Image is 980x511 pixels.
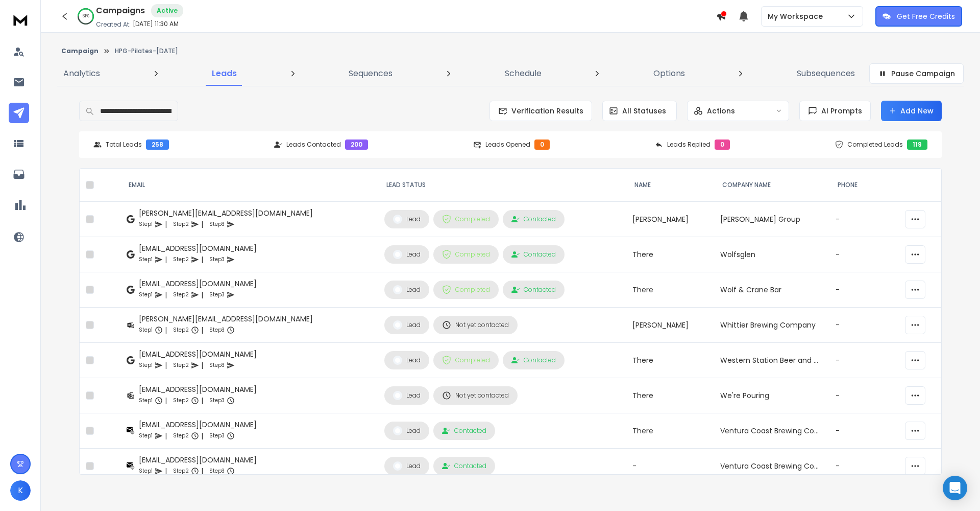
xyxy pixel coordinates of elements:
[173,219,189,229] p: Step 2
[507,106,583,116] span: Verification Results
[907,140,927,150] div: 119
[714,343,829,378] td: Western Station Beer and Wine
[173,290,189,300] p: Step 2
[393,391,421,400] div: Lead
[626,308,715,343] td: [PERSON_NAME]
[209,290,225,300] p: Step 3
[829,202,899,237] td: -
[139,420,257,430] div: [EMAIL_ADDRESS][DOMAIN_NAME]
[201,431,203,441] p: |
[393,250,421,259] div: Lead
[165,325,167,335] p: |
[209,325,225,335] p: Step 3
[442,427,486,435] div: Contacted
[173,360,189,370] p: Step 2
[173,254,189,265] p: Step 2
[881,101,942,121] button: Add New
[139,349,257,359] div: [EMAIL_ADDRESS][DOMAIN_NAME]
[511,250,556,259] div: Contacted
[209,431,225,441] p: Step 3
[209,360,225,370] p: Step 3
[165,431,167,441] p: |
[201,254,203,265] p: |
[817,106,862,116] span: AI Prompts
[442,391,509,400] div: Not yet contacted
[714,378,829,413] td: We're Pouring
[626,343,715,378] td: There
[165,360,167,370] p: |
[139,396,153,406] p: Step 1
[505,67,542,80] p: Schedule
[10,480,31,501] button: K
[626,169,715,202] th: NAME
[139,208,313,218] div: [PERSON_NAME][EMAIL_ADDRESS][DOMAIN_NAME]
[201,360,203,370] p: |
[83,13,89,19] p: 61 %
[209,254,225,265] p: Step 3
[707,106,735,116] p: Actions
[378,169,626,202] th: LEAD STATUS
[139,243,257,253] div: [EMAIL_ADDRESS][DOMAIN_NAME]
[829,413,899,449] td: -
[869,63,964,84] button: Pause Campaign
[139,254,153,265] p: Step 1
[714,237,829,272] td: Wolfsglen
[442,320,509,330] div: Not yet contacted
[286,141,341,149] p: Leads Contacted
[151,4,183,17] div: Active
[212,67,237,80] p: Leads
[829,169,899,202] th: Phone
[201,466,203,476] p: |
[829,449,899,484] td: -
[485,141,530,149] p: Leads Opened
[393,320,421,330] div: Lead
[489,101,592,121] button: Verification Results
[829,237,899,272] td: -
[511,356,556,364] div: Contacted
[139,290,153,300] p: Step 1
[173,325,189,335] p: Step 2
[829,308,899,343] td: -
[626,378,715,413] td: There
[165,219,167,229] p: |
[139,455,257,465] div: [EMAIL_ADDRESS][DOMAIN_NAME]
[511,215,556,223] div: Contacted
[139,384,257,394] div: [EMAIL_ADDRESS][DOMAIN_NAME]
[626,237,715,272] td: There
[139,431,153,441] p: Step 1
[146,140,169,150] div: 258
[139,466,153,476] p: Step 1
[173,466,189,476] p: Step 2
[63,67,100,80] p: Analytics
[201,290,203,300] p: |
[442,356,490,365] div: Completed
[714,308,829,343] td: Whittier Brewing Company
[442,285,490,294] div: Completed
[393,285,421,294] div: Lead
[534,140,550,150] div: 0
[201,396,203,406] p: |
[106,141,142,149] p: Total Leads
[943,476,967,500] div: Open Intercom Messenger
[120,169,378,202] th: EMAIL
[201,325,203,335] p: |
[511,286,556,294] div: Contacted
[10,10,31,29] img: logo
[139,314,313,324] div: [PERSON_NAME][EMAIL_ADDRESS][DOMAIN_NAME]
[173,396,189,406] p: Step 2
[499,61,548,86] a: Schedule
[393,356,421,365] div: Lead
[442,462,486,470] div: Contacted
[201,219,203,229] p: |
[393,426,421,435] div: Lead
[626,413,715,449] td: There
[139,278,257,289] div: [EMAIL_ADDRESS][DOMAIN_NAME]
[714,202,829,237] td: [PERSON_NAME] Group
[647,61,691,86] a: Options
[626,202,715,237] td: [PERSON_NAME]
[626,449,715,484] td: -
[626,272,715,308] td: There
[829,378,899,413] td: -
